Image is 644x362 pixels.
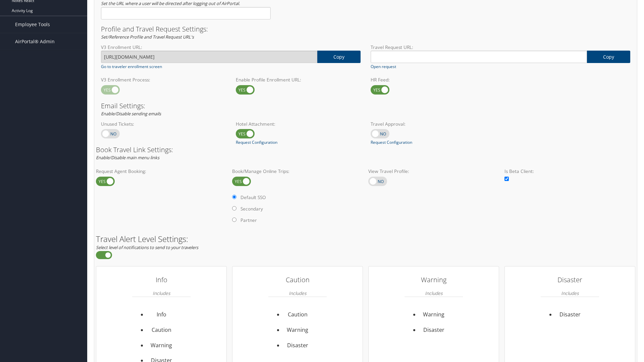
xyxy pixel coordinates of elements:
a: Open request [371,64,396,70]
a: copy [587,51,630,63]
label: V3 Enrollment URL: [101,44,361,51]
em: Enable/Disable main menu links [96,155,159,161]
a: Request Configuration [371,139,412,145]
label: Book/Manage Online Trips: [232,168,363,175]
label: Travel Request URL: [371,44,630,51]
li: Disaster [419,322,448,338]
em: Includes [425,287,442,300]
li: Warning [147,338,176,353]
em: Includes [561,287,579,300]
em: Includes [153,287,170,300]
li: Disaster [283,338,312,353]
h3: Warning [405,273,463,287]
em: Select level of notifications to send to your travelers [96,244,198,250]
li: Caution [283,307,312,322]
h2: Travel Alert Level Settings: [96,235,635,243]
li: Disaster [555,307,585,322]
em: Set the URL where a user will be directed after logging out of AirPortal. [101,0,240,6]
label: Travel Approval: [371,121,495,127]
h3: Profile and Travel Request Settings: [101,26,630,33]
li: Info [147,307,176,322]
label: Partner [240,217,257,224]
label: Is Beta Client: [504,168,635,175]
label: Request Agent Booking: [96,168,227,175]
span: Employee Tools [15,16,50,33]
label: Enable Profile Enrollment URL: [236,76,361,83]
a: Request Configuration [236,139,277,145]
em: Set/Reference Profile and Travel Request URL's [101,34,194,40]
h3: Caution [268,273,327,287]
li: Warning [283,322,312,338]
h3: Book Travel Link Settings: [96,146,635,153]
label: HR Feed: [371,76,495,83]
em: Enable/Disable sending emails [101,111,161,117]
label: Hotel Attachment: [236,121,361,127]
li: Caution [147,322,176,338]
a: copy [317,51,361,63]
li: Warning [419,307,448,322]
h3: Disaster [541,273,599,287]
h3: Email Settings: [101,103,630,109]
label: Unused Tickets: [101,121,226,127]
em: Includes [289,287,306,300]
label: View Travel Profile: [368,168,499,175]
h3: Info [132,273,191,287]
label: Default SSO [240,194,266,201]
a: Go to traveler enrollment screen [101,64,162,70]
label: V3 Enrollment Process: [101,76,226,83]
span: AirPortal® Admin [15,33,55,50]
label: Secondary [240,205,263,212]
